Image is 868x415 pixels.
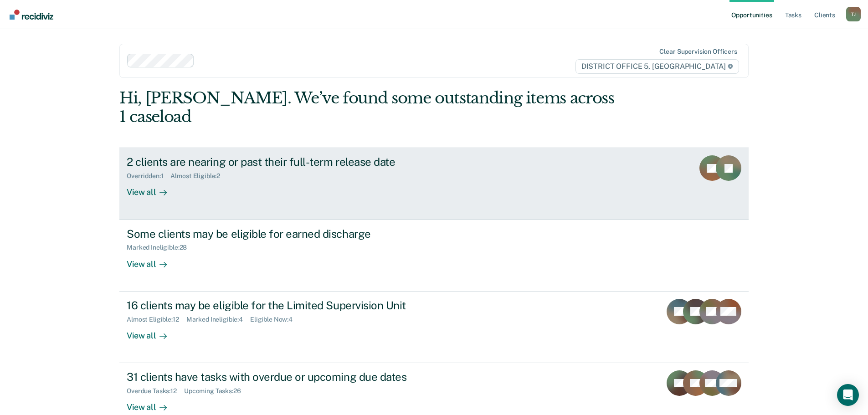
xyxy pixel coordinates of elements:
div: Some clients may be eligible for earned discharge [127,227,447,241]
a: 2 clients are nearing or past their full-term release dateOverridden:1Almost Eligible:2View all [119,148,749,220]
div: Clear supervision officers [659,48,737,56]
div: 2 clients are nearing or past their full-term release date [127,155,447,169]
span: DISTRICT OFFICE 5, [GEOGRAPHIC_DATA] [575,59,739,74]
div: 31 clients have tasks with overdue or upcoming due dates [127,370,447,384]
div: Almost Eligible : 12 [127,316,186,323]
div: Upcoming Tasks : 26 [184,387,248,395]
div: View all [127,180,178,198]
div: Overdue Tasks : 12 [127,387,184,395]
button: Profile dropdown button [846,7,861,21]
div: View all [127,395,178,413]
div: Marked Ineligible : 28 [127,244,194,251]
div: Marked Ineligible : 4 [186,316,250,323]
div: Almost Eligible : 2 [170,172,227,180]
div: View all [127,323,178,341]
div: Open Intercom Messenger [837,384,859,406]
div: Overridden : 1 [127,172,170,180]
div: 16 clients may be eligible for the Limited Supervision Unit [127,299,447,312]
div: Hi, [PERSON_NAME]. We’ve found some outstanding items across 1 caseload [119,89,623,126]
div: View all [127,251,178,269]
img: Recidiviz [10,10,53,20]
a: 16 clients may be eligible for the Limited Supervision UnitAlmost Eligible:12Marked Ineligible:4E... [119,292,749,363]
div: T J [846,7,861,21]
a: Some clients may be eligible for earned dischargeMarked Ineligible:28View all [119,220,749,292]
div: Eligible Now : 4 [250,316,300,323]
